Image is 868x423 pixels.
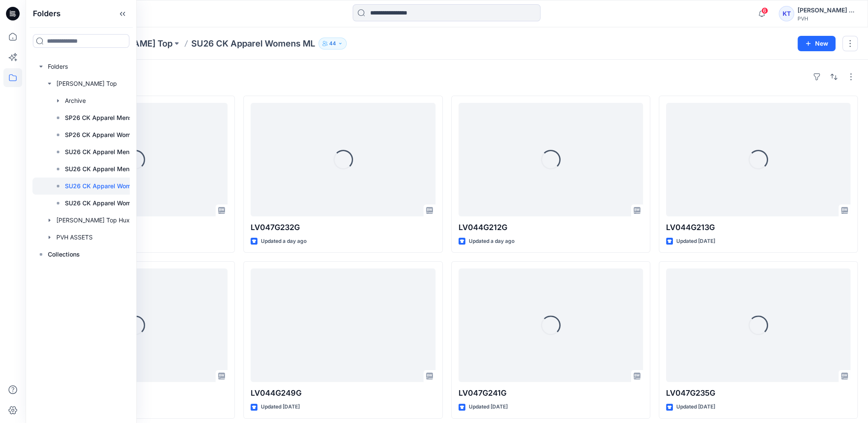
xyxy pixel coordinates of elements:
p: Updated a day ago [261,237,307,246]
p: SP26 CK Apparel Mens ML [65,113,143,123]
p: 44 [329,39,336,48]
p: Updated [DATE] [676,237,715,246]
p: Collections [48,249,80,260]
p: SU26 CK Apparel Mens Outlet [65,164,152,174]
p: SU26 CK Apparel Womens ML [65,181,152,191]
p: SP26 CK Apparel Womens ML [65,130,152,140]
p: LV044G249G [251,387,435,399]
p: LV044G213G [666,222,850,233]
div: [PERSON_NAME] Top [PERSON_NAME] Top [798,5,857,15]
button: New [798,36,836,51]
p: LV047G235G [666,387,850,399]
p: Updated [DATE] [261,403,300,411]
div: PVH [798,15,857,22]
p: LV047G232G [251,222,435,233]
div: KT [779,6,794,21]
p: Updated [DATE] [469,403,508,411]
p: Updated [DATE] [676,403,715,411]
p: SU26 CK Apparel Womens ML [191,38,315,50]
p: SU26 CK Apparel Womens Outlet [65,198,155,208]
p: SU26 CK Apparel Mens ML [65,147,143,157]
p: Updated a day ago [469,237,514,246]
p: LV044G212G [459,222,643,233]
p: LV047G241G [459,387,643,399]
button: 44 [319,38,347,50]
span: 6 [761,7,768,14]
